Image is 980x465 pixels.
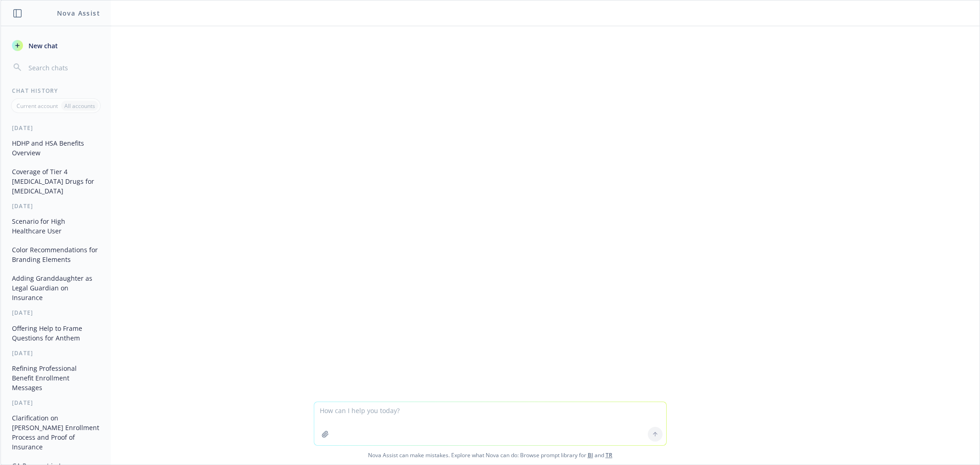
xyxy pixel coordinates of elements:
a: BI [588,451,593,459]
p: All accounts [64,102,95,110]
div: [DATE] [1,124,111,132]
span: New chat [27,41,58,51]
div: [DATE] [1,349,111,357]
div: [DATE] [1,202,111,210]
input: Search chats [27,61,100,74]
button: New chat [8,37,103,54]
button: Coverage of Tier 4 [MEDICAL_DATA] Drugs for [MEDICAL_DATA] [8,164,103,198]
button: Color Recommendations for Branding Elements [8,242,103,267]
span: Nova Assist can make mistakes. Explore what Nova can do: Browse prompt library for and [4,446,976,465]
a: TR [606,451,612,459]
h1: Nova Assist [57,8,100,18]
button: Offering Help to Frame Questions for Anthem [8,321,103,346]
p: Current account [17,102,58,110]
div: Chat History [1,87,111,95]
button: Adding Granddaughter as Legal Guardian on Insurance [8,271,103,305]
div: [DATE] [1,309,111,317]
button: Clarification on [PERSON_NAME] Enrollment Process and Proof of Insurance [8,410,103,454]
button: HDHP and HSA Benefits Overview [8,136,103,160]
div: [DATE] [1,399,111,407]
button: Scenario for High Healthcare User [8,214,103,238]
button: Refining Professional Benefit Enrollment Messages [8,361,103,395]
